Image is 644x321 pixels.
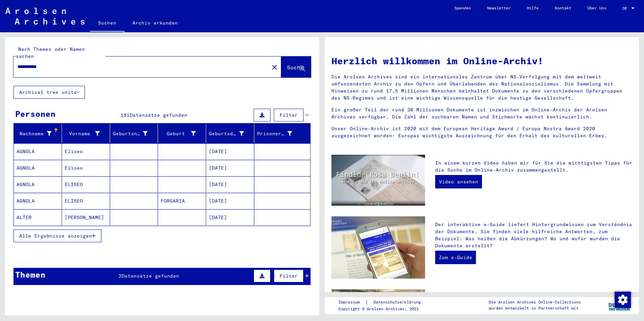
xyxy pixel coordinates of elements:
[113,128,158,139] div: Geburtsname
[615,292,631,308] img: Zustimmung ändern
[331,106,632,120] p: Ein großer Teil der rund 30 Millionen Dokumente ist inzwischen im Online-Archiv der Arolsen Archi...
[62,209,110,225] mat-cell: [PERSON_NAME]
[435,175,482,188] a: Video ansehen
[280,273,298,279] span: Filter
[206,209,254,225] mat-cell: [DATE]
[270,63,279,71] mat-icon: close
[65,128,110,139] div: Vorname
[435,159,632,174] p: In einem kurzen Video haben wir für Sie die wichtigsten Tipps für die Suche im Online-Archiv zusa...
[17,128,62,139] div: Nachname
[331,216,425,279] img: eguide.jpg
[119,273,122,279] span: 2
[90,15,124,32] a: Suchen
[14,193,62,209] mat-cell: AGNOLA
[331,54,632,68] h1: Herzlich willkommen im Online-Archiv!
[16,46,85,59] mat-label: Nach Themen oder Namen suchen
[19,233,92,239] span: Alle Ergebnisse anzeigen
[339,306,429,312] p: Copyright © Arolsen Archives, 2021
[435,221,632,249] p: Der interaktive e-Guide liefert Hintergrundwissen zum Verständnis der Dokumente. Sie finden viele...
[121,112,130,118] span: 181
[209,128,254,139] div: Geburtsdatum
[130,112,187,118] span: Datensätze gefunden
[14,143,62,159] mat-cell: AGNOLA
[62,160,110,176] mat-cell: Eliseo
[124,15,186,31] a: Archiv erkunden
[13,229,101,242] button: Alle Ergebnisse anzeigen
[15,108,56,120] div: Personen
[206,160,254,176] mat-cell: [DATE]
[257,128,302,139] div: Prisoner #
[206,176,254,192] mat-cell: [DATE]
[62,124,110,143] mat-header-cell: Vorname
[274,270,303,282] button: Filter
[331,125,632,139] p: Unser Online-Archiv ist 2020 mit dem European Heritage Award / Europa Nostra Award 2020 ausgezeic...
[14,209,62,225] mat-cell: ALTER
[209,130,244,137] div: Geburtsdatum
[274,109,303,121] button: Filter
[206,124,254,143] mat-header-cell: Geburtsdatum
[62,143,110,159] mat-cell: Eliseo
[62,193,110,209] mat-cell: ELISEO
[206,143,254,159] mat-cell: [DATE]
[65,130,100,137] div: Vorname
[14,124,62,143] mat-header-cell: Nachname
[110,124,158,143] mat-header-cell: Geburtsname
[14,160,62,176] mat-cell: AGNOLA
[5,8,85,25] img: Arolsen_neg.svg
[158,124,206,143] mat-header-cell: Geburt‏
[281,57,311,77] button: Suche
[489,305,581,311] p: wurden entwickelt in Partnerschaft mit
[368,299,429,306] a: Datenschutzerklärung
[622,6,630,11] span: DE
[280,112,298,118] span: Filter
[13,86,85,99] button: Archival tree units
[607,297,632,314] img: yv_logo.png
[113,130,148,137] div: Geburtsname
[62,176,110,192] mat-cell: ELISEO
[339,299,365,306] a: Impressum
[161,130,196,137] div: Geburt‏
[489,299,581,305] p: Die Arolsen Archives Online-Collections
[614,291,631,308] div: Zustimmung ändern
[158,193,206,209] mat-cell: FORGARIA
[122,273,179,279] span: Datensätze gefunden
[287,64,304,71] span: Suche
[17,130,52,137] div: Nachname
[268,60,281,74] button: Clear
[435,251,476,264] a: Zum e-Guide
[161,128,206,139] div: Geburt‏
[14,176,62,192] mat-cell: AGNOLA
[331,73,632,102] p: Die Arolsen Archives sind ein internationales Zentrum über NS-Verfolgung mit dem weltweit umfasse...
[339,299,429,306] div: |
[206,193,254,209] mat-cell: [DATE]
[331,155,425,206] img: video.jpg
[15,269,45,281] div: Themen
[257,130,292,137] div: Prisoner #
[254,124,310,143] mat-header-cell: Prisoner #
